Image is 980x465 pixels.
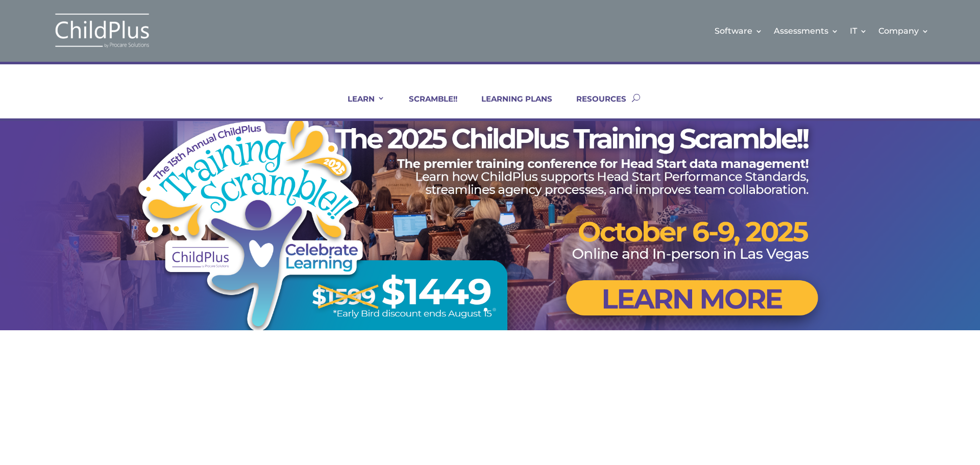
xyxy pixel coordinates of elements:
a: 2 [493,308,496,311]
a: SCRAMBLE!! [396,94,457,118]
a: IT [850,10,867,52]
a: LEARN [335,94,385,118]
a: Software [715,10,763,52]
a: RESOURCES [563,94,626,118]
a: Company [878,10,929,52]
a: LEARNING PLANS [469,94,552,118]
a: 1 [484,308,487,311]
a: Assessments [774,10,839,52]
